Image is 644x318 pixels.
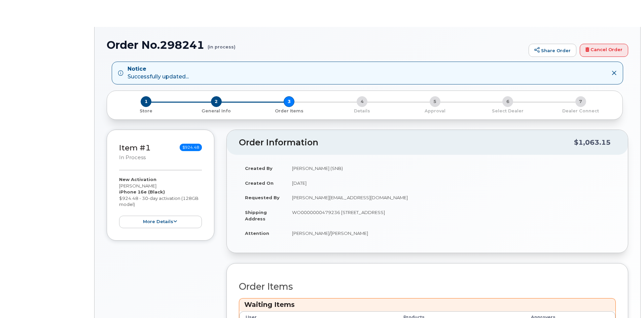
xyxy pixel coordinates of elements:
[286,176,616,190] td: [DATE]
[112,107,180,114] a: 1 Store
[141,96,151,107] span: 1
[119,154,146,161] small: in process
[286,161,616,176] td: [PERSON_NAME] (SNB)
[115,108,177,114] p: Store
[119,216,202,228] button: more details
[574,136,611,149] div: $1,063.15
[119,176,202,228] div: [PERSON_NAME] $924.48 - 30-day activation (128GB model)
[244,300,610,309] h3: Waiting Items
[128,65,189,73] strong: Notice
[286,205,616,226] td: WO0000000479236 [STREET_ADDRESS]
[286,190,616,205] td: [PERSON_NAME][EMAIL_ADDRESS][DOMAIN_NAME]
[211,96,222,107] span: 2
[128,65,189,81] div: Successfully updated...
[286,226,616,241] td: [PERSON_NAME]/[PERSON_NAME]
[180,144,202,151] span: $924.48
[119,177,156,182] strong: New Activation
[107,39,525,51] h1: Order No.298241
[180,107,253,114] a: 2 General Info
[245,166,273,171] strong: Created By
[119,189,165,195] strong: iPhone 16e (Black)
[119,143,151,152] a: Item #1
[580,44,628,57] a: Cancel Order
[529,44,576,57] a: Share Order
[183,108,250,114] p: General Info
[245,210,267,221] strong: Shipping Address
[239,282,616,292] h2: Order Items
[245,231,269,236] strong: Attention
[208,39,236,49] small: (in process)
[245,180,274,186] strong: Created On
[245,195,280,200] strong: Requested By
[239,138,574,147] h2: Order Information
